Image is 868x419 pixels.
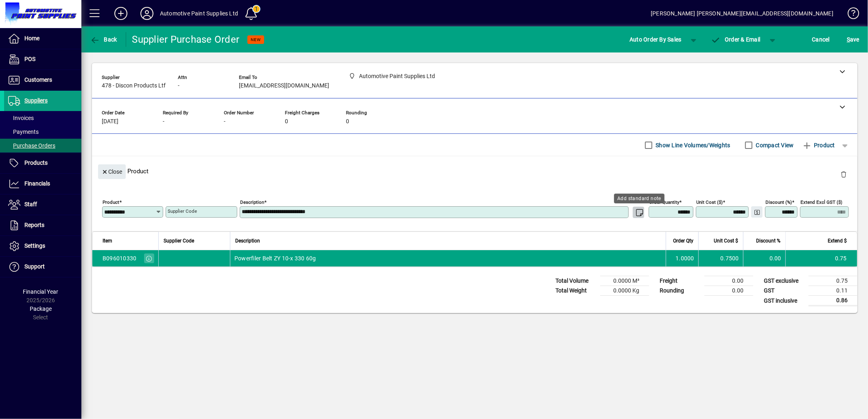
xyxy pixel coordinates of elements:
span: Supplier Code [164,236,194,245]
a: Products [4,153,81,173]
button: Cancel [810,32,832,47]
td: GST exclusive [760,276,809,286]
span: 478 - Discon Products Ltf [102,83,166,89]
td: Freight [656,276,704,286]
button: Change Price Levels [751,206,763,218]
span: 0 [346,118,349,125]
span: Products [24,159,48,166]
a: Knowledge Base [842,2,858,28]
span: [EMAIL_ADDRESS][DOMAIN_NAME] [239,83,329,89]
span: Suppliers [24,97,48,104]
td: GST [760,286,809,296]
span: ave [847,33,859,46]
button: Delete [834,164,853,184]
label: Show Line Volumes/Weights [654,141,730,149]
a: Financials [4,174,81,194]
td: 0.7500 [698,250,743,266]
td: 0.75 [809,276,857,286]
span: Product [802,139,835,152]
a: Invoices [4,111,81,125]
app-page-header-button: Back [81,32,126,47]
span: Customers [24,76,52,83]
td: 0.11 [809,286,857,296]
a: Purchase Orders [4,139,81,153]
a: Payments [4,125,81,139]
button: Back [88,32,119,47]
span: NEW [251,37,261,42]
td: Rounding [656,286,704,296]
span: 0 [285,118,288,125]
button: Add [108,6,134,21]
span: Financial Year [23,288,59,295]
a: Reports [4,215,81,236]
span: Back [90,36,117,43]
span: Order & Email [711,36,761,43]
span: Discount % [756,236,781,245]
button: Auto Order By Sales [625,32,686,47]
a: POS [4,49,81,70]
span: Description [235,236,260,245]
mat-label: Product [103,199,119,205]
app-page-header-button: Close [96,168,128,175]
span: Payments [8,129,39,135]
span: Order Qty [673,236,693,245]
span: Support [24,263,45,270]
span: Cancel [812,33,830,46]
td: 0.0000 M³ [600,276,649,286]
button: Order & Email [707,32,765,47]
a: Settings [4,236,81,256]
div: Supplier Purchase Order [132,33,240,46]
span: [DATE] [102,118,118,125]
label: Compact View [754,141,794,149]
span: - [178,83,179,89]
span: Extend $ [828,236,847,245]
span: Reports [24,222,44,228]
span: - [163,118,164,125]
mat-label: Description [240,199,264,205]
mat-label: Discount (%) [765,199,792,205]
span: Close [101,165,122,179]
div: B096010330 [103,254,137,262]
mat-label: Supplier Code [168,208,197,214]
button: Save [845,32,861,47]
span: POS [24,56,35,62]
button: Product [798,138,839,153]
div: Product [92,156,857,186]
span: Settings [24,242,45,249]
mat-label: Extend excl GST ($) [800,199,842,205]
span: Package [30,306,52,312]
mat-label: Unit Cost ($) [696,199,723,205]
span: Powerfiler Belt ZY 10-x 330 60g [234,254,316,262]
td: 0.00 [704,276,753,286]
span: Home [24,35,39,41]
span: Item [103,236,112,245]
span: Financials [24,180,50,187]
span: S [847,36,850,43]
button: Profile [134,6,160,21]
div: Automotive Paint Supplies Ltd [160,7,238,20]
a: Customers [4,70,81,90]
span: Unit Cost $ [714,236,738,245]
button: Close [98,164,126,179]
td: 0.86 [809,296,857,306]
span: - [224,118,225,125]
td: Total Weight [551,286,600,296]
div: [PERSON_NAME] [PERSON_NAME][EMAIL_ADDRESS][DOMAIN_NAME] [651,7,833,20]
span: Invoices [8,115,34,121]
span: Auto Order By Sales [630,33,682,46]
td: 0.75 [785,250,857,266]
td: GST inclusive [760,296,809,306]
td: 0.00 [743,250,785,266]
a: Home [4,28,81,49]
span: Staff [24,201,37,207]
td: 1.0000 [666,250,698,266]
td: Total Volume [551,276,600,286]
td: 0.0000 Kg [600,286,649,296]
app-page-header-button: Delete [834,170,853,178]
a: Support [4,257,81,277]
td: 0.00 [704,286,753,296]
a: Staff [4,194,81,215]
div: Add standard note [614,194,665,203]
span: Purchase Orders [8,142,55,149]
